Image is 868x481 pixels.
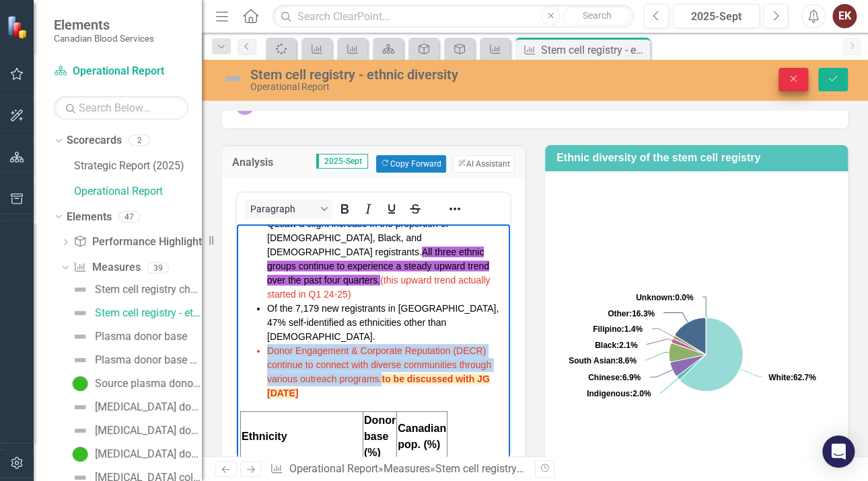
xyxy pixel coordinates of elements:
text: 2.0% [587,389,651,398]
a: [MEDICAL_DATA] donor frequency [69,443,202,465]
tspan: Filipino: [593,324,624,334]
a: Operational Report [74,184,202,200]
div: Stem cell registry - ethnic diversity [250,67,564,82]
div: Stem cell registry - ethnic diversity [435,462,596,475]
span: Of the 7,179 new registrants in [GEOGRAPHIC_DATA], 47% self-identified as ethnicities other than ... [30,79,262,118]
a: [MEDICAL_DATA] donor base churn (new, reinstated, lapsed) [69,420,202,441]
span: Elements [54,17,154,33]
button: Block Paragraph [245,200,332,218]
div: Stem cell registry - ethnic diversity [95,307,202,319]
a: Performance Highlights [73,234,207,250]
a: Measures [384,462,430,475]
div: » » [270,462,524,477]
a: Strategic Report (2025) [74,159,202,174]
iframe: Rich Text Area [237,224,510,459]
input: Search ClearPoint... [273,5,634,28]
button: Strikethrough [404,200,427,218]
img: Not Defined [72,423,88,439]
div: Operational Report [250,82,564,92]
tspan: White: [768,373,793,382]
tspan: Indigenous: [587,389,632,398]
div: Stem cell registry - ethnic diversity [541,42,647,58]
span: 2025-Sept [316,154,368,169]
img: Not Defined [72,329,88,345]
path: Black, 2.1. [672,339,706,354]
a: Plasma donor base [69,326,187,347]
a: Source plasma donor frequency [69,373,202,394]
strong: Donor base (%) [127,190,159,234]
path: Indigenous, 2. [677,355,706,380]
text: 2.1% [595,341,638,350]
button: Underline [380,200,403,218]
path: White, 63. [680,318,743,392]
a: Plasma donor base churn (new, reinstated, lapsed) [69,349,202,371]
a: Operational Report [54,64,188,79]
div: [MEDICAL_DATA] donor frequency [95,448,202,460]
div: Plasma donor base [95,331,187,343]
button: 2025-Sept [673,4,760,28]
text: 1.4% [593,324,643,334]
button: Bold [333,200,356,218]
a: [MEDICAL_DATA] donor base (active donors) [69,396,202,418]
div: 47 [118,211,140,222]
text: 0.0% [636,293,694,302]
span: Search [583,10,612,21]
strong: to be discussed with JG [DATE] [30,149,253,174]
div: 2 [129,135,150,146]
h3: Analysis [232,157,281,169]
a: Measures [73,260,140,275]
path: Other, 16.4. [675,318,706,355]
button: Reveal or hide additional toolbar items [443,200,466,218]
input: Search Below... [54,96,188,120]
strong: Ethnicity [5,206,50,218]
img: Not Defined [72,281,88,298]
tspan: Chinese: [588,373,622,382]
a: Operational Report [289,462,378,475]
span: Donor Engagement & Corporate Reputation (DECR) continue to connect with diverse communities throu... [30,121,254,174]
text: 16.3% [608,309,655,318]
img: Not Defined [72,305,88,321]
span: Paragraph [250,204,316,214]
button: Italic [357,200,379,218]
button: Copy Forward [376,155,445,173]
div: [MEDICAL_DATA] donor base churn (new, reinstated, lapsed) [95,425,202,437]
small: Canadian Blood Services [54,33,154,44]
img: Not Defined [72,399,88,415]
path: Filipino, 1.4. [673,336,706,355]
div: Open Intercom Messenger [822,435,855,468]
text: 6.9% [588,373,641,382]
div: Plasma donor base churn (new, reinstated, lapsed) [95,354,202,366]
img: ClearPoint Strategy [7,15,30,39]
tspan: Other: [608,309,632,318]
img: Not Defined [222,68,244,89]
a: Stem cell registry churn [69,279,202,300]
path: South Asian, 8.6. [669,343,706,362]
span: All three ethnic groups continue to experience a steady upward trend over the past four quarters. [30,22,252,61]
text: 8.6% [569,356,637,365]
h3: Ethnic diversity of the stem cell registry [556,152,841,164]
button: Search [563,7,630,26]
div: Stem cell registry churn [95,283,202,296]
button: EK [832,4,857,28]
a: Stem cell registry - ethnic diversity [69,302,202,324]
div: 39 [147,262,169,273]
img: Not Defined [72,352,88,368]
img: On Target [72,446,88,462]
path: Chinese, 6.9. [670,355,706,376]
a: Scorecards [67,133,122,148]
text: 62.7% [768,373,816,382]
div: [MEDICAL_DATA] donor base (active donors) [95,401,202,413]
button: AI Assistant [453,155,515,173]
tspan: Black: [595,341,619,350]
div: 2025-Sept [678,9,755,25]
tspan: South Asian: [569,356,618,365]
div: Source plasma donor frequency [95,378,202,390]
strong: Canadian pop. (%) [161,198,209,226]
img: On Target [72,376,88,392]
tspan: Unknown: [636,293,675,302]
a: Elements [67,210,112,225]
